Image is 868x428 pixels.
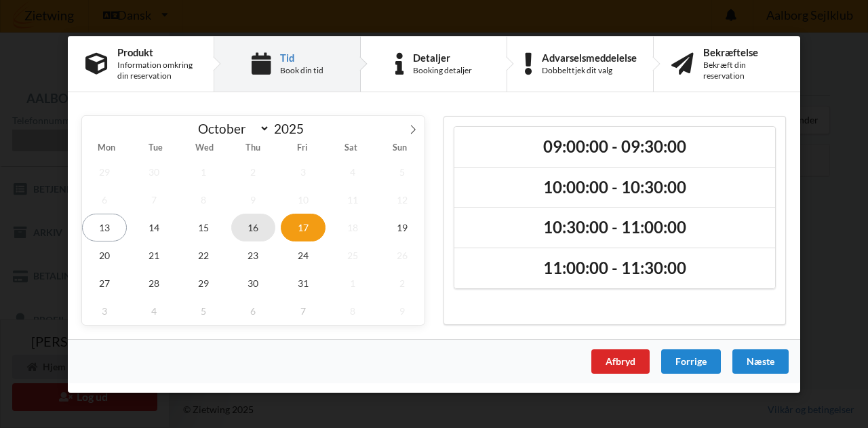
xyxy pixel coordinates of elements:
[330,157,375,185] span: October 4, 2025
[591,349,650,373] div: Afbryd
[330,185,375,213] span: October 11, 2025
[132,296,176,324] span: November 4, 2025
[281,213,325,241] span: October 17, 2025
[281,185,325,213] span: October 10, 2025
[464,176,766,197] h2: 10:00:00 - 10:30:00
[380,241,425,269] span: October 26, 2025
[281,269,325,296] span: October 31, 2025
[281,157,325,185] span: October 3, 2025
[180,144,229,153] span: Wed
[132,213,176,241] span: October 14, 2025
[192,120,271,137] select: Month
[82,241,127,269] span: October 20, 2025
[380,269,425,296] span: November 2, 2025
[280,52,323,62] div: Tid
[464,136,766,157] h2: 09:00:00 - 09:30:00
[270,121,315,136] input: Year
[464,258,766,279] h2: 11:00:00 - 11:30:00
[231,241,276,269] span: October 23, 2025
[278,144,327,153] span: Fri
[132,157,176,185] span: September 30, 2025
[131,144,180,153] span: Tue
[330,296,375,324] span: November 8, 2025
[330,241,375,269] span: October 25, 2025
[280,65,323,76] div: Book din tid
[181,157,226,185] span: October 1, 2025
[132,241,176,269] span: October 21, 2025
[231,185,276,213] span: October 9, 2025
[117,60,196,81] div: Information omkring din reservation
[281,241,325,269] span: October 24, 2025
[330,213,375,241] span: October 18, 2025
[231,269,276,296] span: October 30, 2025
[82,269,127,296] span: October 27, 2025
[464,217,766,238] h2: 10:30:00 - 11:00:00
[380,213,425,241] span: October 19, 2025
[132,269,176,296] span: October 28, 2025
[542,52,637,62] div: Advarselsmeddelelse
[82,157,127,185] span: September 29, 2025
[181,241,226,269] span: October 22, 2025
[82,213,127,241] span: October 13, 2025
[732,349,789,373] div: Næste
[380,157,425,185] span: October 5, 2025
[117,46,196,57] div: Produkt
[181,296,226,324] span: November 5, 2025
[281,296,325,324] span: November 7, 2025
[231,296,276,324] span: November 6, 2025
[703,46,783,57] div: Bekræftelse
[82,185,127,213] span: October 6, 2025
[181,269,226,296] span: October 29, 2025
[703,60,783,81] div: Bekræft din reservation
[231,213,276,241] span: October 16, 2025
[542,65,637,76] div: Dobbelttjek dit valg
[82,296,127,324] span: November 3, 2025
[181,213,226,241] span: October 15, 2025
[413,52,472,62] div: Detaljer
[132,185,176,213] span: October 7, 2025
[231,157,276,185] span: October 2, 2025
[380,185,425,213] span: October 12, 2025
[661,349,721,373] div: Forrige
[181,185,226,213] span: October 8, 2025
[413,65,472,76] div: Booking detaljer
[380,296,425,324] span: November 9, 2025
[82,144,131,153] span: Mon
[229,144,277,153] span: Thu
[376,144,425,153] span: Sun
[330,269,375,296] span: November 1, 2025
[327,144,376,153] span: Sat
